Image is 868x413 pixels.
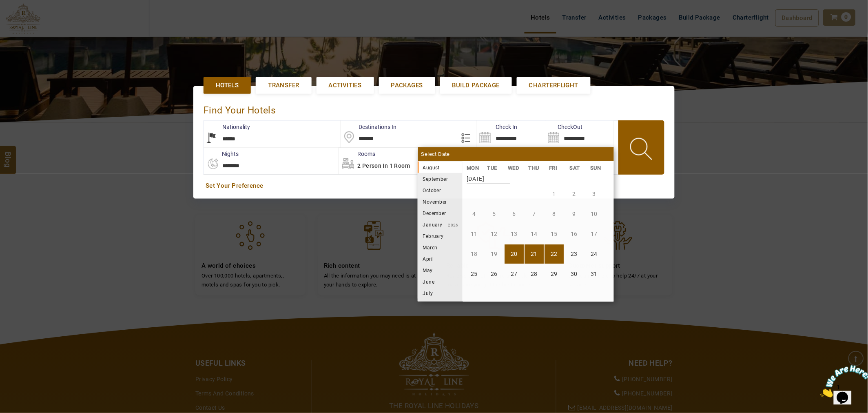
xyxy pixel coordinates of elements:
li: Wednesday, 27 August 2025 [505,264,524,284]
strong: [DATE] [467,169,510,184]
label: nights [204,150,239,158]
li: Thursday, 21 August 2025 [525,244,544,264]
img: Chat attention grabber [3,3,54,36]
a: Set Your Preference [206,182,662,190]
span: Hotels [216,81,239,90]
a: Activities [317,77,374,94]
span: 2 Person in 1 Room [357,162,410,169]
li: TUE [483,164,504,172]
span: Charterflight [529,81,578,90]
small: 2026 [443,223,459,227]
li: July [418,287,463,299]
li: Sunday, 31 August 2025 [585,264,604,284]
a: Hotels [204,77,251,94]
div: Select Date [418,147,614,161]
li: Friday, 22 August 2025 [545,244,564,264]
li: THU [524,164,545,172]
li: August [418,162,463,173]
label: Rooms [339,150,375,158]
li: MON [463,164,483,172]
li: FRI [545,164,566,172]
li: March [418,242,463,253]
li: February [418,230,463,242]
span: 1 [3,3,7,10]
li: SAT [565,164,586,172]
div: Find Your Hotels [204,96,664,120]
span: Build Package [452,81,500,90]
a: Build Package [440,77,512,94]
li: October [418,184,463,196]
li: Wednesday, 20 August 2025 [505,244,524,264]
li: WED [504,164,525,172]
li: Thursday, 28 August 2025 [525,264,544,284]
li: Saturday, 23 August 2025 [565,244,584,264]
li: December [418,207,463,219]
li: June [418,276,463,287]
li: September [418,173,463,184]
li: Tuesday, 26 August 2025 [485,264,504,284]
li: SUN [586,164,607,172]
label: CheckOut [546,123,583,131]
label: Destinations In [341,123,397,131]
label: Check In [477,123,517,131]
li: April [418,253,463,264]
small: 2025 [440,166,497,170]
label: Nationality [204,123,250,131]
li: Sunday, 24 August 2025 [585,244,604,264]
a: Charterflight [517,77,591,94]
a: Transfer [256,77,311,94]
span: Activities [329,81,362,90]
input: Search [546,121,614,147]
span: Transfer [268,81,299,90]
li: Friday, 29 August 2025 [545,264,564,284]
li: May [418,264,463,276]
a: Packages [379,77,435,94]
li: Monday, 25 August 2025 [465,264,484,284]
li: Saturday, 30 August 2025 [565,264,584,284]
input: Search [477,121,545,147]
iframe: chat widget [817,362,868,401]
li: November [418,196,463,207]
li: January [418,219,463,230]
span: Packages [391,81,423,90]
